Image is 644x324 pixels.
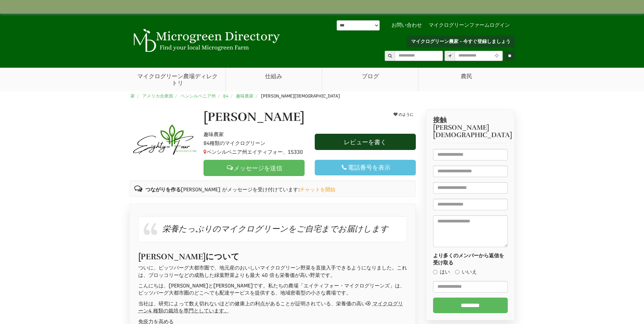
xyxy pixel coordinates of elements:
font: お問い合わせ [391,22,422,28]
font: マイクログリーンファームログイン [429,22,510,28]
font: メッセージを送信 [234,165,282,172]
font: [PERSON_NAME][DEMOGRAPHIC_DATA] [433,123,512,139]
a: 家 [130,93,135,99]
button: のように [391,110,416,119]
font: 84種類のマイクログリーン [204,140,265,146]
font: 当社は、研究によって数え切れないほどの健康上の利点があることが証明されている、 [138,301,336,307]
h1: [PERSON_NAME] [204,110,305,124]
a: お問い合わせ [388,22,425,29]
a: 趣味農家 [236,93,254,99]
ul: プロフィールタブ [129,204,416,204]
font: つながりを作る [145,187,181,193]
a: チャットを開始 [300,186,335,193]
font: ブログ [362,72,379,80]
div: Powered by [337,20,380,30]
a: 84 [223,93,229,99]
font: こんにちは、[PERSON_NAME]と[PERSON_NAME]です。私たちの農場「エイティフォー・マイクログリーンズ」は、ピッツバーグ大都市圏のどこへでも配達サービスを提供する、地域密着型の... [138,283,405,296]
font: 仕組み [265,72,282,80]
font: [PERSON_NAME][DEMOGRAPHIC_DATA] [261,93,340,99]
a: マイクログリーン農家 - 今すぐ登録しましょう [407,36,515,47]
font: いいえ [462,269,477,275]
a: マイクログリーン農場ディレクトリ [129,68,225,91]
img: アシュリー・ヨーカムに連絡する [130,109,198,177]
font: 趣味農家 [204,131,224,137]
font: 電話番号を表示 [348,164,390,171]
font: [PERSON_NAME]について [138,252,239,262]
font: はい [440,269,450,275]
a: ブログ [322,68,418,85]
a: 仕組み [226,68,322,85]
font: より多くのメンバーから返信を受け取る [433,253,504,266]
select: 言語翻訳ウィジェット [337,20,380,30]
i: 現在地を使用 [493,54,500,58]
input: はい [433,270,437,274]
font: チャットを開始 [300,187,335,193]
a: メッセージを送信 [204,160,305,176]
a: レビューを書く [315,134,416,150]
input: いいえ [455,270,459,274]
font: マイクログリーン農家 - 今すぐ登録しましょう [411,39,510,44]
font: 栄養たっぷりのマイクログリーンをご自宅までお届けします [162,224,388,233]
font: ペンシルベニア州エイティフォー、15330 [207,149,303,155]
img: マイクログリーンディレクトリ [129,29,282,52]
font: [PERSON_NAME] がメッセージを受け付けています: [181,187,300,193]
font: マイクログリーン農場ディレクトリ [137,72,218,86]
a: マイクログリーンファームログイン [429,22,513,29]
font: ついに、ピッツバーグ大都市圏で、地元産のおいしいマイクログリーン野菜を直接入手できるようになりました。これは、ブロッコリーなどの成熟した緑葉野菜よりも最大 40 倍も栄養価が高い野菜です。 [138,265,407,278]
div: 電話番号を表示 [320,164,410,172]
font: 栄養価の高い [336,301,366,307]
font: 接触 [433,116,447,124]
a: ペンシルベニア州 [181,93,216,99]
font: 農民 [461,72,472,80]
a: アメリカ合衆国 [142,93,173,99]
font: のように [399,112,413,117]
font: レビューを書く [344,138,386,146]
